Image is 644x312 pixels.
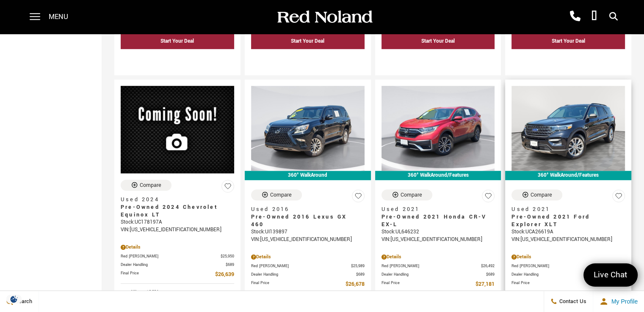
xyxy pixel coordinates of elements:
[345,280,365,289] span: $26,678
[251,263,351,269] span: Red [PERSON_NAME]
[251,228,365,236] div: Stock : UI139897
[511,263,611,269] span: Red [PERSON_NAME]
[121,219,234,226] div: Stock : UC178197A
[352,189,365,206] button: Save Vehicle
[381,228,495,236] div: Stock : UL646232
[381,205,489,213] span: Used 2021
[486,271,495,278] span: $689
[589,269,632,281] span: Live Chat
[121,244,234,251] div: Pricing Details - Pre-Owned 2024 Chevrolet Equinox LT AWD
[511,253,625,261] div: Pricing Details - Pre-Owned 2021 Ford Explorer XLT With Navigation & 4WD
[511,271,625,278] a: Dealer Handling $689
[612,189,625,206] button: Save Vehicle
[121,288,234,296] li: Mileage: 19,224
[511,51,625,67] div: undefined - Pre-Owned 2023 Audi Q3 Premium
[121,196,228,203] span: Used 2024
[251,271,356,278] span: Dealer Handling
[251,280,345,289] span: Final Price
[121,196,234,219] a: Used 2024Pre-Owned 2024 Chevrolet Equinox LT
[121,51,234,67] div: undefined - Pre-Owned 2021 BMW 2 Series 228i xDrive With Navigation & AWD
[593,291,644,312] button: Open user profile menu
[421,38,455,45] div: Start Your Deal
[215,270,234,279] span: $26,639
[121,33,234,49] div: Start Your Deal
[381,189,432,200] button: Compare Vehicle
[121,86,234,173] img: 2024 Chevrolet Equinox LT
[251,86,365,171] img: 2016 Lexus GX 460
[375,171,501,180] div: 360° WalkAround/Features
[381,205,495,228] a: Used 2021Pre-Owned 2021 Honda CR-V EX-L
[505,171,631,180] div: 360° WalkAround/Features
[381,280,495,289] a: Final Price $27,181
[251,263,365,269] a: Red [PERSON_NAME] $25,989
[531,191,552,199] div: Compare
[251,280,365,289] a: Final Price $26,678
[381,263,495,269] a: Red [PERSON_NAME] $26,492
[511,33,625,49] div: Start Your Deal
[482,189,495,206] button: Save Vehicle
[251,213,358,228] span: Pre-Owned 2016 Lexus GX 460
[557,298,586,305] span: Contact Us
[583,263,638,287] a: Live Chat
[160,38,194,45] div: Start Your Deal
[121,270,234,279] a: Final Price $26,639
[511,263,625,269] a: Red [PERSON_NAME] $26,500
[245,171,371,180] div: 360° WalkAround
[381,280,476,289] span: Final Price
[511,189,562,200] button: Compare Vehicle
[511,236,625,244] div: VIN: [US_VEHICLE_IDENTIFICATION_NUMBER]
[552,38,585,45] div: Start Your Deal
[481,263,495,269] span: $26,492
[511,228,625,236] div: Stock : UCA26619A
[121,270,215,279] span: Final Price
[251,253,365,261] div: Pricing Details - Pre-Owned 2016 Lexus GX 460 With Navigation & 4WD
[381,271,495,278] a: Dealer Handling $689
[251,236,365,244] div: VIN: [US_VEHICLE_IDENTIFICATION_NUMBER]
[251,205,358,213] span: Used 2016
[511,280,625,289] a: Final Price $27,189
[121,203,228,219] span: Pre-Owned 2024 Chevrolet Equinox LT
[121,262,234,268] a: Dealer Handling $689
[511,205,625,228] a: Used 2021Pre-Owned 2021 Ford Explorer XLT
[140,181,161,189] div: Compare
[381,253,495,261] div: Pricing Details - Pre-Owned 2021 Honda CR-V EX-L AWD
[276,10,373,25] img: Red Noland Auto Group
[511,280,606,289] span: Final Price
[251,33,365,49] div: Start Your Deal
[381,86,495,171] img: 2021 Honda CR-V EX-L
[251,189,302,200] button: Compare Vehicle
[270,191,292,199] div: Compare
[221,180,234,196] button: Save Vehicle
[511,86,625,171] img: 2021 Ford Explorer XLT
[221,253,234,260] span: $25,950
[511,271,616,278] span: Dealer Handling
[608,298,638,305] span: My Profile
[4,295,24,304] section: Click to Open Cookie Consent Modal
[251,205,365,228] a: Used 2016Pre-Owned 2016 Lexus GX 460
[251,271,365,278] a: Dealer Handling $689
[381,51,495,67] div: undefined - Pre-Owned 2023 Dodge Charger GT
[121,226,234,234] div: VIN: [US_VEHICLE_IDENTIFICATION_NUMBER]
[381,271,486,278] span: Dealer Handling
[381,263,481,269] span: Red [PERSON_NAME]
[511,213,619,228] span: Pre-Owned 2021 Ford Explorer XLT
[351,263,365,269] span: $25,989
[121,253,234,260] a: Red [PERSON_NAME] $25,950
[121,253,221,260] span: Red [PERSON_NAME]
[4,295,24,304] img: Opt-Out Icon
[121,180,171,191] button: Compare Vehicle
[121,262,226,268] span: Dealer Handling
[381,33,495,49] div: Start Your Deal
[381,236,495,244] div: VIN: [US_VEHICLE_IDENTIFICATION_NUMBER]
[226,262,234,268] span: $689
[291,38,324,45] div: Start Your Deal
[251,51,365,67] div: undefined - Pre-Owned 2020 Subaru Forester Premium With Navigation & AWD
[475,280,495,289] span: $27,181
[511,205,619,213] span: Used 2021
[381,213,489,228] span: Pre-Owned 2021 Honda CR-V EX-L
[401,191,422,199] div: Compare
[356,271,365,278] span: $689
